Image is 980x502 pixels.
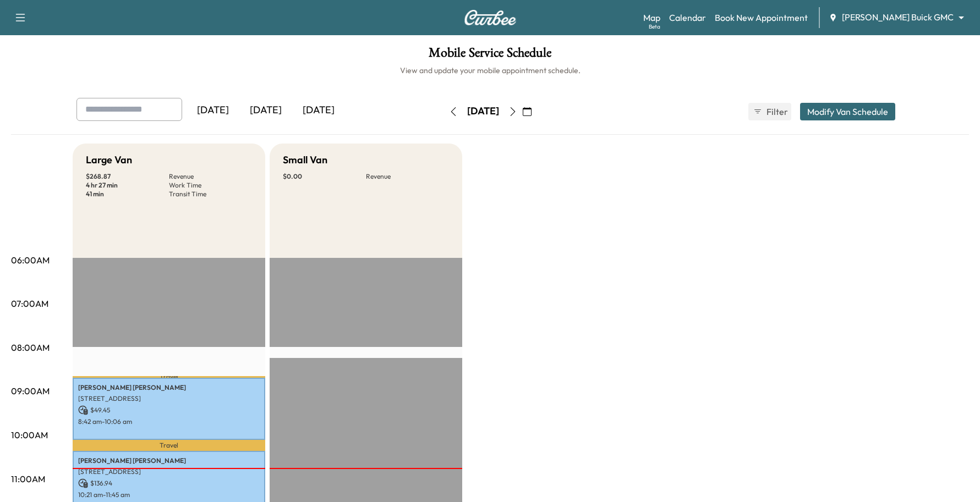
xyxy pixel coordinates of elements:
[767,105,786,118] span: Filter
[11,297,48,310] p: 07:00AM
[292,98,345,123] div: [DATE]
[86,172,169,181] p: $ 268.87
[669,11,706,24] a: Calendar
[748,103,791,120] button: Filter
[78,383,260,392] p: [PERSON_NAME] [PERSON_NAME]
[73,376,265,378] p: Travel
[169,172,252,181] p: Revenue
[11,472,45,486] p: 11:00AM
[78,467,260,476] p: [STREET_ADDRESS]
[11,46,969,65] h1: Mobile Service Schedule
[842,11,954,24] span: [PERSON_NAME] Buick GMC
[78,405,260,415] p: $ 49.45
[11,253,50,267] p: 06:00AM
[78,478,260,488] p: $ 136.94
[187,98,239,123] div: [DATE]
[86,152,132,168] h5: Large Van
[643,11,660,24] a: MapBeta
[715,11,808,24] a: Book New Appointment
[649,23,660,31] div: Beta
[467,104,499,118] div: [DATE]
[800,103,895,120] button: Modify Van Schedule
[86,181,169,190] p: 4 hr 27 min
[78,490,260,499] p: 10:21 am - 11:45 am
[11,65,969,76] h6: View and update your mobile appointment schedule.
[464,10,517,25] img: Curbee Logo
[366,172,449,181] p: Revenue
[78,417,260,426] p: 8:42 am - 10:06 am
[86,190,169,198] p: 41 min
[169,181,252,190] p: Work Time
[11,341,50,354] p: 08:00AM
[11,384,50,398] p: 09:00AM
[169,190,252,198] p: Transit Time
[78,394,260,403] p: [STREET_ADDRESS]
[73,440,265,451] p: Travel
[239,98,292,123] div: [DATE]
[78,456,260,465] p: [PERSON_NAME] [PERSON_NAME]
[283,152,327,168] h5: Small Van
[283,172,366,181] p: $ 0.00
[11,428,48,442] p: 10:00AM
